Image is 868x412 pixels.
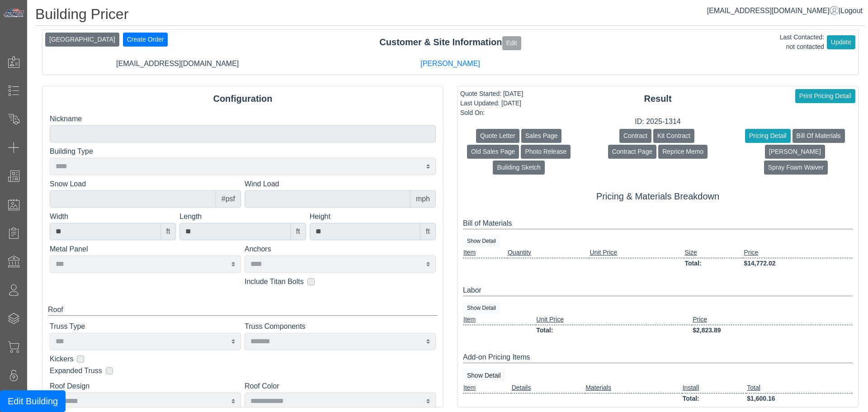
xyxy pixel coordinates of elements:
button: Kit Contract [653,129,694,143]
button: Photo Release [521,145,571,159]
td: Total [746,383,853,393]
div: Customer & Site Information [42,35,858,50]
h1: Building Pricer [35,5,865,26]
button: Pricing Detail [745,129,790,143]
label: Truss Type [50,321,241,332]
a: [PERSON_NAME] [420,60,480,67]
label: Anchors [245,244,436,255]
td: Price [692,314,853,325]
td: Total: [684,258,743,269]
td: Total: [536,325,692,336]
button: Quote Letter [476,129,519,143]
label: Roof Color [245,381,436,392]
div: ft [420,223,436,240]
td: $2,823.89 [692,325,853,336]
span: Logout [840,7,863,14]
button: Spray Foam Waiver [764,161,828,175]
button: [GEOGRAPHIC_DATA] [45,33,119,47]
button: Building Sketch [493,161,545,175]
label: Truss Components [245,321,436,332]
button: Reprice Memo [658,145,708,159]
h5: Pricing & Materials Breakdown [463,191,853,202]
label: Nickname [50,114,436,124]
label: Height [310,211,436,222]
td: Unit Price [536,314,692,325]
td: Item [463,247,507,258]
label: Length [179,211,306,222]
label: Expanded Truss [50,365,102,376]
button: Update [827,35,855,49]
button: Show Detail [463,235,500,247]
td: Price [743,247,853,258]
button: Old Sales Page [467,145,519,159]
label: Roof Design [50,381,241,392]
label: Metal Panel [50,244,241,255]
td: $1,600.16 [746,393,853,404]
label: Width [50,211,176,222]
div: mph [410,190,436,208]
div: #psf [216,190,241,208]
div: Result [458,92,858,105]
button: Sales Page [521,129,562,143]
div: Labor [463,285,853,296]
div: ft [290,223,306,240]
button: Show Detail [463,302,500,314]
div: Sold On: [460,108,523,118]
label: Kickers [50,354,73,365]
div: Last Contacted: not contacted [780,33,824,52]
td: Item [463,383,511,393]
label: Snow Load [50,179,241,189]
td: Total: [682,393,747,404]
button: [PERSON_NAME] [765,145,825,159]
button: Show Detail [463,369,505,383]
button: Print Pricing Detail [795,89,855,103]
td: Size [684,247,743,258]
div: ft [160,223,176,240]
td: Materials [585,383,682,393]
label: Include Titan Bolts [245,276,304,287]
div: ID: 2025-1314 [458,116,858,127]
div: Configuration [42,92,443,105]
button: Contract [619,129,651,143]
div: Last Updated: [DATE] [460,99,523,108]
button: Create Order [123,33,168,47]
td: Unit Price [589,247,684,258]
div: [EMAIL_ADDRESS][DOMAIN_NAME] [41,58,314,69]
div: Roof [48,304,438,316]
td: Item [463,314,536,325]
div: Bill of Materials [463,218,853,229]
a: [EMAIL_ADDRESS][DOMAIN_NAME] [707,7,839,14]
button: Contract Page [608,145,657,159]
img: Metals Direct Inc Logo [3,8,25,18]
td: $14,772.02 [743,258,853,269]
td: Install [682,383,747,393]
button: Bill Of Materials [793,129,845,143]
div: Add-on Pricing Items [463,352,853,363]
td: Details [511,383,585,393]
td: Quantity [507,247,589,258]
label: Building Type [50,146,436,157]
div: Quote Started: [DATE] [460,89,523,99]
label: Wind Load [245,179,436,189]
div: | [707,5,863,16]
button: Edit [502,36,521,50]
